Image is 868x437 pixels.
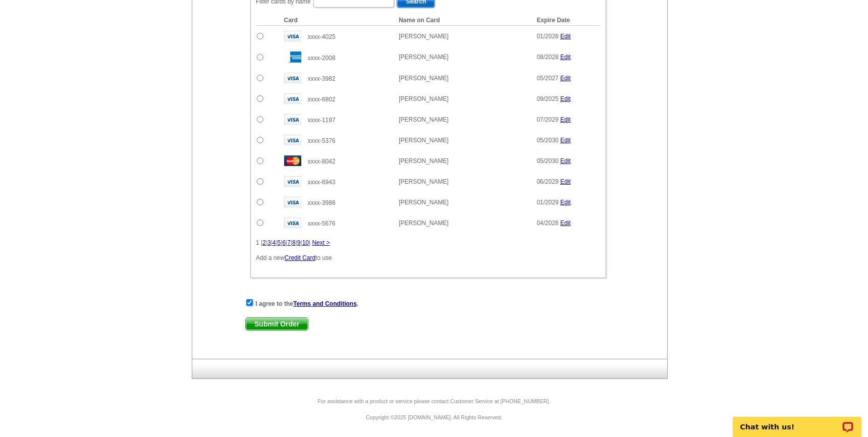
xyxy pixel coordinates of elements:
span: 01/2028 [536,33,558,40]
span: 08/2028 [536,53,558,61]
span: 09/2025 [536,95,558,102]
span: Submit Order [246,318,308,330]
iframe: LiveChat chat widget [726,405,868,437]
a: Edit [560,199,571,206]
span: xxxx-8042 [308,158,336,165]
a: 2 [262,239,266,246]
span: [PERSON_NAME] [399,137,449,144]
img: visa.gif [284,73,301,83]
span: 05/2027 [536,75,558,82]
span: xxxx-6802 [308,96,336,103]
span: 05/2030 [536,157,558,165]
a: Credit Card [285,254,315,261]
a: 7 [287,239,291,246]
img: visa.gif [284,93,301,104]
a: Terms and Conditions [293,300,357,307]
img: visa.gif [284,197,301,207]
a: Edit [560,75,571,82]
span: [PERSON_NAME] [399,220,449,227]
span: 05/2030 [536,137,558,144]
span: [PERSON_NAME] [399,53,449,61]
a: Next > [312,239,330,246]
span: 06/2029 [536,178,558,185]
span: 04/2028 [536,220,558,227]
img: visa.gif [284,114,301,125]
a: Edit [560,33,571,40]
a: Edit [560,220,571,227]
a: Edit [560,178,571,185]
a: 4 [273,239,276,246]
img: mast.gif [284,155,301,166]
a: 3 [267,239,271,246]
a: 10 [302,239,309,246]
span: [PERSON_NAME] [399,157,449,165]
span: xxxx-5676 [308,220,336,227]
img: visa.gif [284,135,301,145]
span: [PERSON_NAME] [399,116,449,123]
img: amex.gif [284,51,301,63]
span: [PERSON_NAME] [399,178,449,185]
span: xxxx-2008 [308,54,336,62]
span: xxxx-6943 [308,179,336,186]
span: 07/2029 [536,116,558,123]
img: visa.gif [284,31,301,41]
span: xxxx-3988 [308,199,336,206]
a: 5 [278,239,281,246]
a: 8 [292,239,296,246]
a: Edit [560,157,571,165]
span: [PERSON_NAME] [399,199,449,206]
img: visa.gif [284,217,301,228]
span: 01/2029 [536,199,558,206]
span: xxxx-4025 [308,33,336,40]
a: 9 [297,239,301,246]
strong: I agree to the . [255,300,358,307]
span: xxxx-1197 [308,117,336,124]
th: Name on Card [394,15,531,26]
th: Expire Date [531,15,601,26]
a: Edit [560,116,571,123]
img: visa.gif [284,176,301,187]
span: [PERSON_NAME] [399,75,449,82]
p: Add a new to use [256,253,601,262]
span: [PERSON_NAME] [399,95,449,102]
a: Edit [560,137,571,144]
span: [PERSON_NAME] [399,33,449,40]
th: Card [279,15,394,26]
span: xxxx-3982 [308,75,336,82]
a: Edit [560,53,571,61]
span: xxxx-5376 [308,137,336,144]
a: Edit [560,95,571,102]
a: 6 [282,239,286,246]
div: 1 | | | | | | | | | | [256,238,601,247]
